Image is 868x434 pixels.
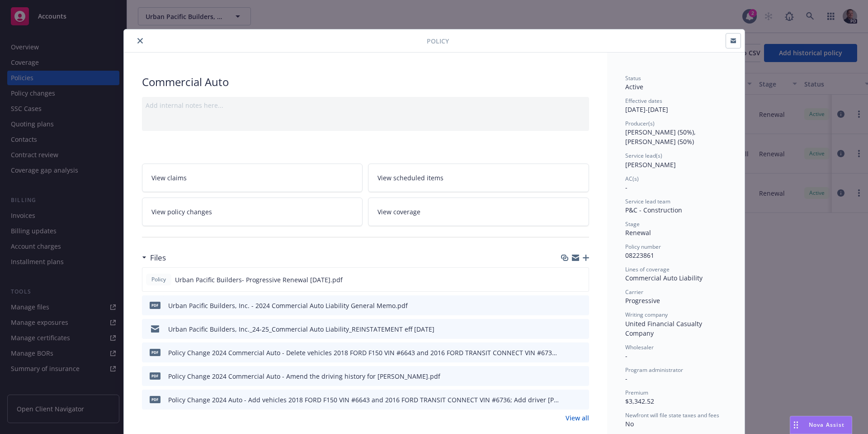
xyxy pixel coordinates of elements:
[625,288,643,296] span: Carrier
[168,301,408,310] div: Urban Pacific Builders, Inc. - 2024 Commercial Auto Liability General Memo.pdf
[577,348,585,357] button: preview file
[625,265,670,273] span: Lines of coverage
[790,416,802,434] div: Drag to move
[142,252,166,264] div: Files
[625,206,682,214] span: P&C - Construction
[142,198,363,226] a: View policy changes
[625,352,627,360] span: -
[625,160,676,169] span: [PERSON_NAME]
[150,302,160,309] span: pdf
[563,324,570,334] button: download file
[368,164,589,192] a: View scheduled items
[142,164,363,192] a: View claims
[625,296,660,305] span: Progressive
[146,101,585,110] div: Add internal notes here...
[625,120,655,127] span: Producer(s)
[577,301,585,310] button: preview file
[150,396,160,403] span: pdf
[175,275,343,285] span: Urban Pacific Builders- Progressive Renewal [DATE].pdf
[142,74,589,90] div: Commercial Auto
[625,243,661,251] span: Policy number
[625,183,627,192] span: -
[562,275,570,285] button: download file
[625,366,683,374] span: Program administrator
[150,372,160,379] span: pdf
[625,175,639,183] span: AC(s)
[809,421,844,429] span: Nova Assist
[625,374,627,383] span: -
[625,228,651,237] span: Renewal
[625,97,726,114] div: [DATE] - [DATE]
[135,35,146,46] button: close
[625,82,643,91] span: Active
[625,274,703,282] span: Commercial Auto Liability
[577,395,585,405] button: preview file
[168,324,434,334] div: Urban Pacific Builders, Inc._24-25_Commercial Auto Liability_REINSTATEMENT eff [DATE]
[151,173,187,183] span: View claims
[625,420,634,428] span: No
[168,371,440,381] div: Policy Change 2024 Commercial Auto - Amend the driving history for [PERSON_NAME].pdf
[625,397,654,405] span: $3,342.52
[625,319,704,338] span: United Financial Casualty Company
[625,411,719,419] span: Newfront will file state taxes and fees
[563,371,570,381] button: download file
[625,152,662,159] span: Service lead(s)
[150,252,166,264] h3: Files
[377,173,443,183] span: View scheduled items
[168,348,559,357] div: Policy Change 2024 Commercial Auto - Delete vehicles 2018 FORD F150 VIN #6643 and 2016 FORD TRANS...
[625,220,640,228] span: Stage
[625,128,698,146] span: [PERSON_NAME] (50%), [PERSON_NAME] (50%)
[625,97,662,105] span: Effective dates
[368,198,589,226] a: View coverage
[150,349,160,356] span: pdf
[566,413,589,423] a: View all
[577,371,585,381] button: preview file
[625,343,654,351] span: Wholesaler
[625,389,648,396] span: Premium
[625,198,670,205] span: Service lead team
[790,416,852,434] button: Nova Assist
[625,251,654,260] span: 08223861
[577,324,585,334] button: preview file
[625,74,641,82] span: Status
[563,395,570,405] button: download file
[563,301,570,310] button: download file
[377,207,420,217] span: View coverage
[427,36,449,46] span: Policy
[168,395,559,405] div: Policy Change 2024 Auto - Add vehicles 2018 FORD F150 VIN #6643 and 2016 FORD TRANSIT CONNECT VIN...
[577,275,585,285] button: preview file
[625,311,668,318] span: Writing company
[150,275,168,284] span: Policy
[563,348,570,357] button: download file
[151,207,212,217] span: View policy changes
